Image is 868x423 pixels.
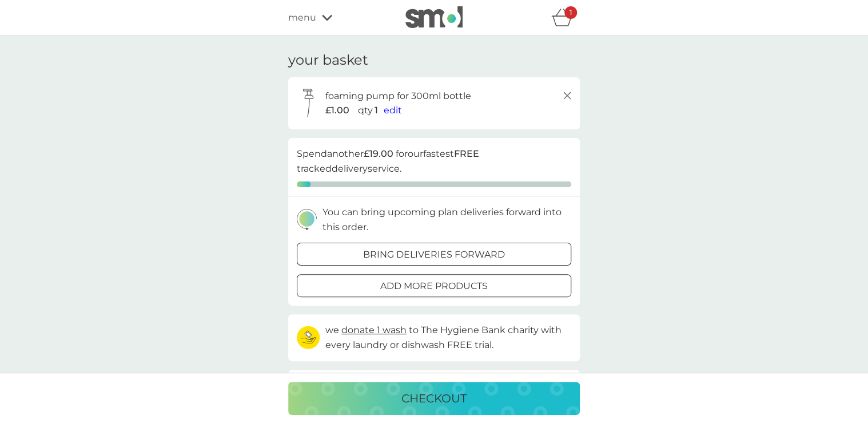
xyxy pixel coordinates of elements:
[297,209,317,230] img: delivery-schedule.svg
[288,52,368,69] h3: your basket
[297,147,571,176] p: Spend another for our fastest tracked delivery service.
[288,10,316,25] span: menu
[384,105,402,116] span: edit
[358,103,373,118] p: qty
[341,325,407,335] span: donate 1 wash
[325,103,349,118] span: £1.00
[297,243,571,266] button: bring deliveries forward
[375,103,378,118] p: 1
[380,279,488,294] p: add more products
[551,6,580,29] div: basket
[364,148,393,159] strong: £19.00
[325,89,471,104] p: foaming pump for 300ml bottle
[405,6,463,28] img: smol
[288,382,580,415] button: checkout
[384,103,402,118] button: edit
[454,148,479,159] strong: FREE
[297,274,571,297] button: add more products
[325,323,571,352] p: we to The Hygiene Bank charity with every laundry or dishwash FREE trial.
[363,247,505,262] p: bring deliveries forward
[322,205,571,234] p: You can bring upcoming plan deliveries forward into this order.
[401,389,467,408] p: checkout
